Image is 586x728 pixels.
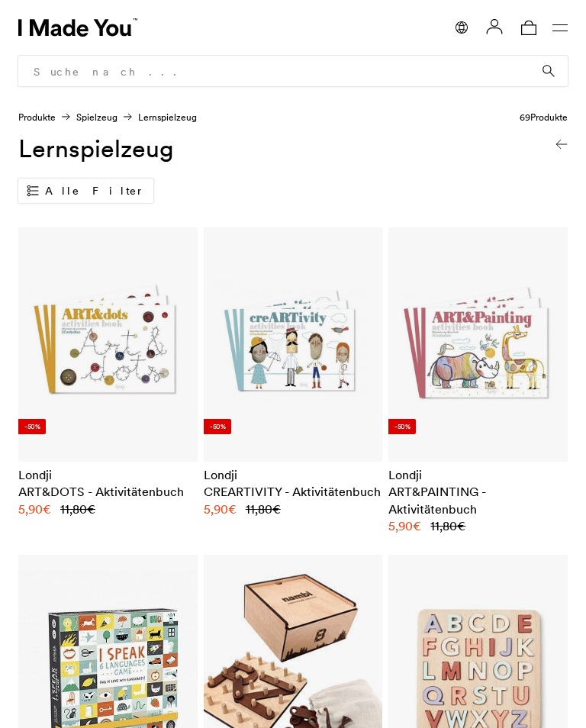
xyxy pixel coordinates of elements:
bdi: 5,90 [204,501,237,517]
a: Spielzeug [76,111,118,123]
a: ART&DOTS - Aktivitätenbuch -50% [18,227,198,462]
bdi: 11,80 [60,501,95,517]
a: ART&PAINTING - Aktivitätenbuch -50% [388,227,568,462]
div: Londji [18,466,198,483]
h2: ART&PAINTING - Aktivitätenbuch [388,483,568,517]
li: -50% [388,419,416,434]
span: € [413,518,421,533]
span: € [228,501,237,517]
img: CREARTIVITY - Aktivitätenbuch [212,239,373,449]
a: CREARTIVITY - Aktivitätenbuch -50% [204,227,383,462]
img: ART&PAINTING - Aktivitätenbuch [398,239,559,449]
li: -50% [204,419,231,434]
h2: CREARTIVITY - Aktivitätenbuch [204,483,383,500]
h1: Lernspielzeug [18,132,568,166]
p: Produkte [520,111,568,124]
bdi: 11,80 [430,518,465,533]
h2: ART&DOTS - Aktivitätenbuch [18,483,198,500]
span: € [87,501,95,517]
bdi: 5,90 [18,501,51,517]
nav: Lernspielzeug [18,111,197,124]
a: Produkte [18,111,56,123]
a: Londji ART&DOTS - Aktivitätenbuch 11,80€ 5,90€ [18,466,198,517]
img: ART&DOTS - Aktivitätenbuch [27,239,188,449]
bdi: 5,90 [388,518,421,533]
a: Londji CREARTIVITY - Aktivitätenbuch 11,80€ 5,90€ [204,466,383,517]
a: Londji ART&PAINTING - Aktivitätenbuch 11,80€ 5,90€ [388,466,568,535]
span: € [272,501,281,517]
div: Londji [204,466,383,483]
a: Alle Filter [18,179,153,203]
li: -50% [18,419,46,434]
span: € [43,501,51,517]
bdi: 11,80 [246,501,281,517]
span: € [457,518,465,533]
div: Londji [388,466,568,483]
span: 69 [520,111,530,123]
